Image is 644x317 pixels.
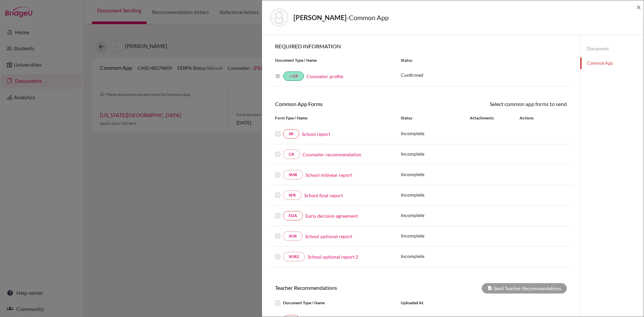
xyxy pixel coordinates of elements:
[270,101,421,107] h6: Common App Forms
[401,212,470,219] p: Incomplete
[270,57,396,63] div: Document Type / Name
[270,284,421,291] h6: Teacher Recommendations
[283,211,303,220] a: EDA
[283,71,304,81] a: doneCP
[401,171,470,178] p: Incomplete
[396,299,496,307] div: Uploaded at
[304,192,343,199] a: School final report
[302,130,330,138] a: School report
[421,100,572,108] div: Select common app forms to send
[289,74,293,78] i: done
[293,13,346,21] strong: [PERSON_NAME]
[270,115,396,121] div: Form Type / Name
[307,73,343,79] a: Counselor profile
[401,71,567,78] p: Confirmed
[303,151,361,158] a: Counselor recommendation
[401,191,470,198] p: Incomplete
[283,252,305,261] a: SOR2
[512,115,553,121] div: Actions
[580,57,644,69] a: Common App
[283,129,299,139] a: SR
[401,232,470,239] p: Incomplete
[306,171,352,178] a: School midyear report
[482,283,567,294] div: Send Teacher Recommendations
[270,43,572,49] h6: REQUIRED INFORMATION
[401,253,470,260] p: Incomplete
[401,130,470,137] p: Incomplete
[346,13,389,21] span: - Common App
[636,3,641,11] button: Close
[396,57,572,63] div: Status
[283,191,302,200] a: SFR
[580,43,644,55] a: Documents
[636,2,641,12] span: ×
[308,253,358,260] a: School optional report 2
[306,212,358,219] a: Early decision agreement
[283,231,303,241] a: SOR
[283,150,300,159] a: CR
[401,115,470,121] div: Status
[270,299,396,307] div: Document Type / Name
[401,150,470,157] p: Incomplete
[283,170,303,179] a: SMR
[305,233,352,240] a: School optional report
[470,115,512,121] div: Attachments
